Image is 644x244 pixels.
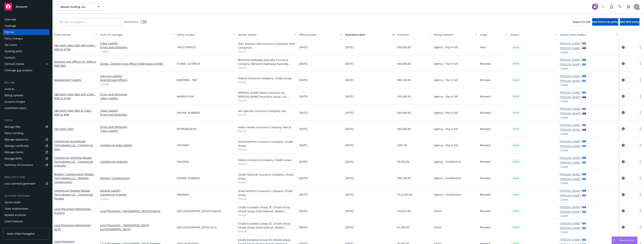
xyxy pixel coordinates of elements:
[238,125,296,129] div: Indian Harbor Insurance Company, AXA XL
[480,111,491,115] span: Renewal
[621,225,625,229] a: circleInformation
[100,109,174,113] a: Cyber Liability
[100,49,174,53] a: 1 more
[54,44,96,51] a: E&O with Cyber
[3,156,49,162] a: Manage BORs
[345,94,354,98] span: [DATE]
[480,176,491,180] span: Renewal
[612,237,637,244] button: Nova Assist
[3,67,49,73] a: Coverage gap analysis
[480,33,504,37] div: Stage
[177,160,189,164] span: 93652504
[54,139,93,151] span: - Wasabi Technologies LLC - Commercial Auto
[561,214,568,217] button: 2 more
[512,111,520,114] span: Active
[434,209,442,213] span: Direct
[561,132,568,135] button: 2 more
[299,33,338,37] div: Effective date
[561,67,568,69] button: 3 more
[298,30,344,39] button: Effective date
[345,160,354,164] span: [DATE]
[238,213,296,216] span: Show all
[621,94,625,99] a: circleInformation
[238,162,296,165] span: Show all
[561,84,568,86] button: 3 more
[560,107,581,111] a: [PERSON_NAME]
[509,30,558,39] button: Status
[345,62,354,66] span: [DATE]
[560,123,581,127] a: [PERSON_NAME]
[560,58,581,62] a: [PERSON_NAME]
[434,78,458,82] span: Agency - Pay in full
[345,143,354,147] span: [DATE]
[100,193,174,197] a: Commercial Property
[638,176,643,180] a: more
[3,61,49,67] a: Contract review
[638,61,643,66] a: more
[560,144,581,148] a: [PERSON_NAME]
[238,197,296,200] span: Show all
[560,33,614,37] div: Service team leaders
[3,162,49,168] a: Summary of insurance
[434,111,458,115] span: Agency - Pay in full
[3,130,49,136] a: Policy checking
[124,20,138,23] span: Show inactive
[345,193,354,197] span: [DATE]
[177,193,189,197] span: 36065854
[3,36,49,42] a: Policy changes
[4,29,14,35] div: Policies
[561,116,568,118] button: 2 more
[57,3,104,10] button: Wasabi Holding, Inc.
[54,109,93,116] a: E&O with Cyber
[3,175,49,179] div: Analytics hub
[480,45,486,49] span: New
[3,86,49,92] a: Invoices
[177,45,196,49] span: 1001213699251
[511,33,553,37] div: Status
[560,161,581,165] a: [PERSON_NAME]
[3,23,49,29] a: Coverage
[608,3,615,10] a: Report a Bug
[100,160,174,164] a: Commercial Umbrella
[397,160,409,164] span: $5,050.00
[16,5,28,8] span: Accounts
[638,159,643,164] a: more
[621,127,625,131] a: circleInformation
[177,78,197,82] span: J06503986 - TBD
[7,232,35,236] span: Open Client Navigator
[434,33,473,37] div: Billing method
[236,30,298,39] button: Market details
[592,18,618,26] button: Add historical policy
[512,177,520,180] span: Active
[561,149,568,151] button: 3 more
[397,193,412,197] span: $123,433.00
[299,127,308,131] span: [DATE]
[177,176,200,180] span: [PHONE_NUMBER]
[620,20,640,24] span: Add BOR policy
[638,94,643,99] a: more
[238,229,296,233] span: Show all
[561,198,568,200] button: 3 more
[512,62,520,65] span: Active
[4,105,26,111] div: Installment plans
[299,143,308,147] span: [DATE]
[560,194,581,197] a: [PERSON_NAME]
[3,136,49,142] span: Manage exposures
[592,20,618,24] span: Add historical policy
[54,189,93,200] span: - Wasabi Technologies LLC - Commercial Package
[238,180,296,184] span: Show all
[54,93,96,100] span: - E&O with Cyber - $5M xs $10M
[512,160,520,163] span: Active
[345,209,354,213] span: [DATE]
[396,30,432,39] button: Premium
[175,30,236,39] button: Policy number
[3,206,49,212] a: Sales relationships
[54,127,74,131] a: E&O with Cyber
[238,91,296,99] div: [PERSON_NAME] Select Insurance Inc., [PERSON_NAME] Insurance Group, Ltd., Amwins
[345,78,354,82] span: [DATE]
[345,127,354,131] span: [DATE]
[397,127,411,131] span: $60,000.00
[621,143,625,148] a: circleInformation
[638,209,643,213] a: more
[299,78,308,82] span: [DATE]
